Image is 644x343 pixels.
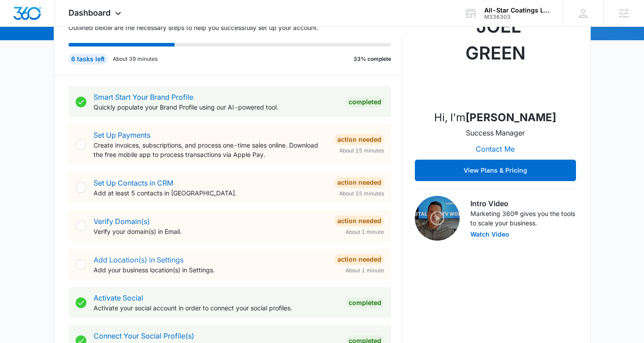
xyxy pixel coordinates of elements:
p: Create invoices, subscriptions, and process one-time sales online. Download the free mobile app t... [94,140,328,159]
p: Quickly populate your Brand Profile using our AI-powered tool. [94,102,339,112]
div: Completed [346,97,384,107]
p: About 39 minutes [113,55,158,63]
p: Success Manager [466,127,525,138]
span: About 1 minute [345,228,384,236]
p: Verify your domain(s) in Email. [94,227,328,236]
strong: [PERSON_NAME] [465,111,556,124]
div: Action Needed [335,134,384,145]
button: Contact Me [467,138,524,160]
div: Action Needed [335,177,384,188]
a: Add Location(s) in Settings [94,255,183,264]
a: Set Up Contacts in CRM [94,178,173,187]
div: 6 tasks left [68,54,107,64]
p: Add your business location(s) in Settings. [94,265,328,275]
img: Intro Video [415,196,460,241]
div: account name [484,7,550,14]
span: About 1 minute [345,267,384,275]
div: Action Needed [335,254,384,265]
button: View Plans & Pricing [415,160,576,181]
p: Add at least 5 contacts in [GEOGRAPHIC_DATA]. [94,188,328,198]
p: 33% complete [354,55,391,63]
p: Hi, I'm [434,110,556,126]
div: Action Needed [335,216,384,226]
a: Connect Your Social Profile(s) [94,331,194,340]
p: Marketing 360® gives you the tools to scale your business. [470,209,576,228]
img: Joel Green [451,13,540,102]
span: About 15 minutes [339,190,384,198]
button: Watch Video [470,231,509,237]
span: About 15 minutes [339,147,384,155]
a: Smart Start Your Brand Profile [94,93,193,102]
p: Activate your social account in order to connect your social profiles. [94,303,339,313]
p: Outlined below are the necessary steps to help you successfully set up your account. [68,23,402,32]
h3: Intro Video [470,198,576,209]
div: Completed [346,297,384,308]
a: Activate Social [94,293,143,302]
a: Set Up Payments [94,131,150,140]
span: Dashboard [68,8,111,17]
div: account id [484,14,550,20]
a: Verify Domain(s) [94,217,150,226]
